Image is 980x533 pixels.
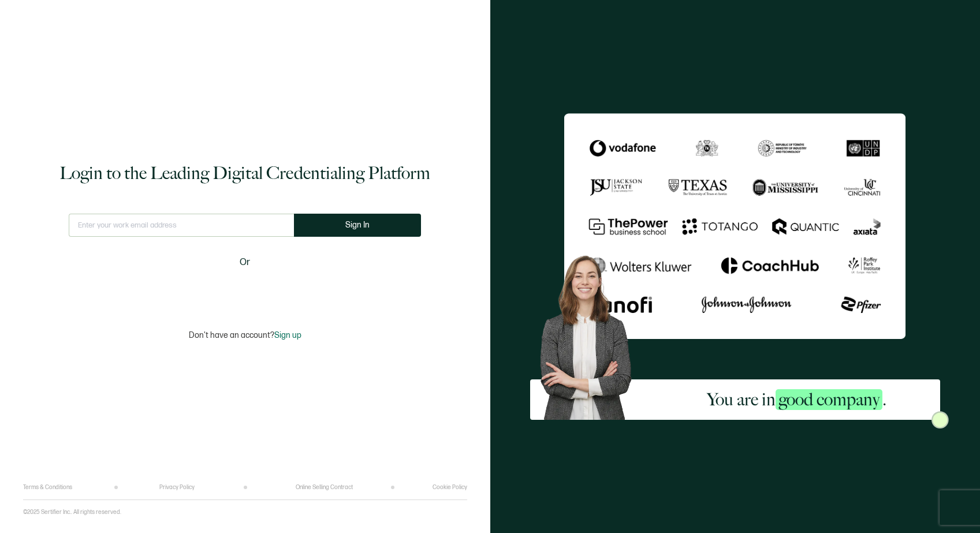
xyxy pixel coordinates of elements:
span: good company [776,389,882,410]
iframe: Chat Widget [922,478,980,533]
button: Sign In [294,214,421,237]
a: Privacy Policy [159,484,195,491]
a: Online Selling Contract [296,484,353,491]
input: Enter your work email address [69,214,294,237]
p: Don't have an account? [189,330,301,340]
span: Sign up [274,330,301,340]
a: Terms & Conditions [23,484,72,491]
img: Sertifier Login - You are in <span class="strong-h">good company</span>. [564,113,906,338]
span: Sign In [345,221,370,229]
span: Or [240,255,250,270]
p: ©2025 Sertifier Inc.. All rights reserved. [23,509,121,516]
img: Sertifier Login [931,411,949,428]
a: Cookie Policy [433,484,467,491]
iframe: Sign in with Google Button [173,277,317,303]
h2: You are in . [707,388,886,411]
h1: Login to the Leading Digital Credentialing Platform [59,162,430,185]
img: Sertifier Login - You are in <span class="strong-h">good company</span>. Hero [530,247,653,420]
